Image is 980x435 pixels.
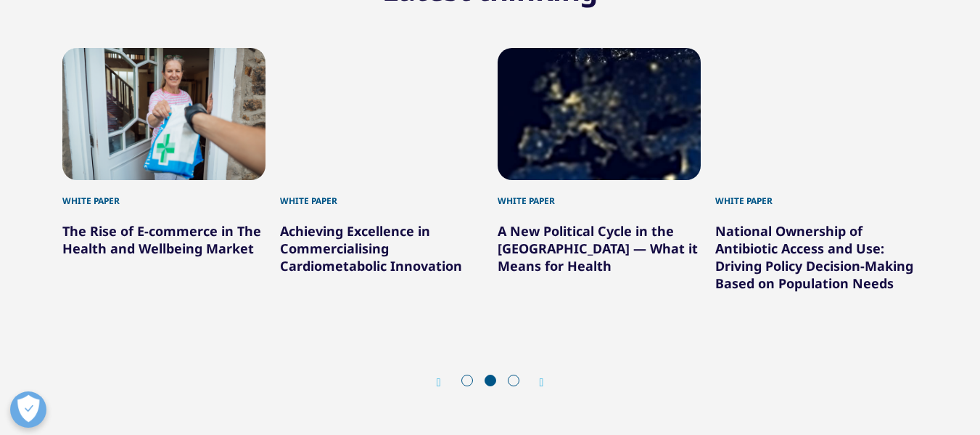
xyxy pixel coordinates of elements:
div: White Paper [715,180,918,208]
div: White Paper [498,180,701,208]
a: National Ownership of Antibiotic Access and Use: Driving Policy Decision-Making Based on Populati... [715,222,913,292]
div: Previous slide [437,375,456,389]
div: Next slide [525,375,544,389]
a: A New Political Cycle in the [GEOGRAPHIC_DATA] — What it Means for Health [498,222,698,275]
a: The Rise of E-commerce in The Health and Wellbeing Market [62,222,261,257]
div: White Paper [280,180,483,208]
a: Achieving Excellence in Commercialising Cardiometabolic Innovation [280,222,462,275]
div: 7 / 12 [498,48,701,309]
div: White Paper [62,180,265,208]
div: 6 / 12 [280,48,483,309]
div: 8 / 12 [715,48,918,309]
div: 5 / 12 [62,48,265,309]
button: Open Preferences [10,391,46,428]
